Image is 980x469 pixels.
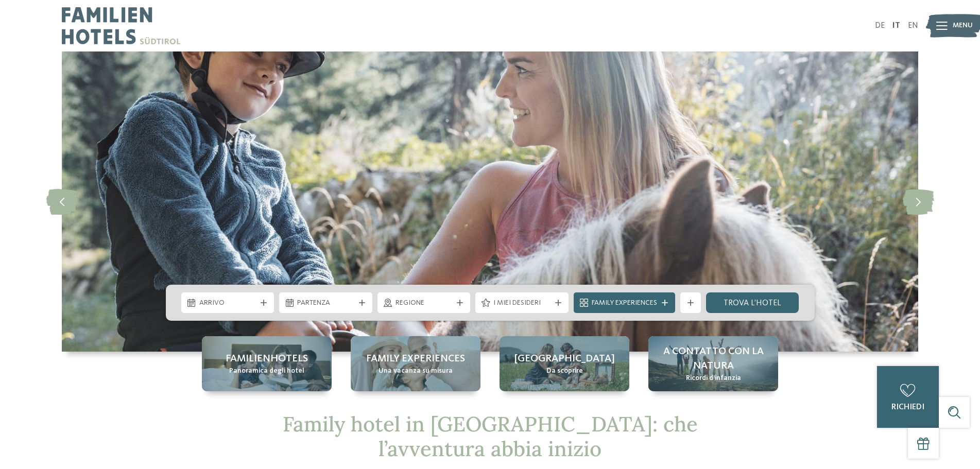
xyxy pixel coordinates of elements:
span: Arrivo [199,298,256,308]
span: Family Experiences [592,298,657,308]
span: Da scoprire [546,366,583,376]
img: Family hotel in Trentino Alto Adige: la vacanza ideale per grandi e piccini [62,51,918,352]
span: Una vacanza su misura [379,366,453,376]
a: Family hotel in Trentino Alto Adige: la vacanza ideale per grandi e piccini Family experiences Un... [351,336,480,391]
a: DE [875,22,885,30]
a: Family hotel in Trentino Alto Adige: la vacanza ideale per grandi e piccini A contatto con la nat... [648,336,778,391]
a: EN [908,22,918,30]
span: I miei desideri [493,298,551,308]
span: Family experiences [366,352,465,366]
span: Family hotel in [GEOGRAPHIC_DATA]: che l’avventura abbia inizio [283,411,698,462]
span: Partenza [297,298,354,308]
a: Family hotel in Trentino Alto Adige: la vacanza ideale per grandi e piccini Familienhotels Panora... [202,336,332,391]
span: Familienhotels [226,352,308,366]
a: trova l’hotel [706,292,799,313]
span: richiedi [891,403,924,411]
span: Ricordi d’infanzia [686,373,741,384]
span: A contatto con la natura [659,344,768,373]
span: Panoramica degli hotel [229,366,304,376]
span: [GEOGRAPHIC_DATA] [514,352,615,366]
a: IT [892,22,900,30]
span: Menu [953,21,973,31]
span: Regione [396,298,453,308]
a: richiedi [877,366,939,428]
a: Family hotel in Trentino Alto Adige: la vacanza ideale per grandi e piccini [GEOGRAPHIC_DATA] Da ... [500,336,629,391]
